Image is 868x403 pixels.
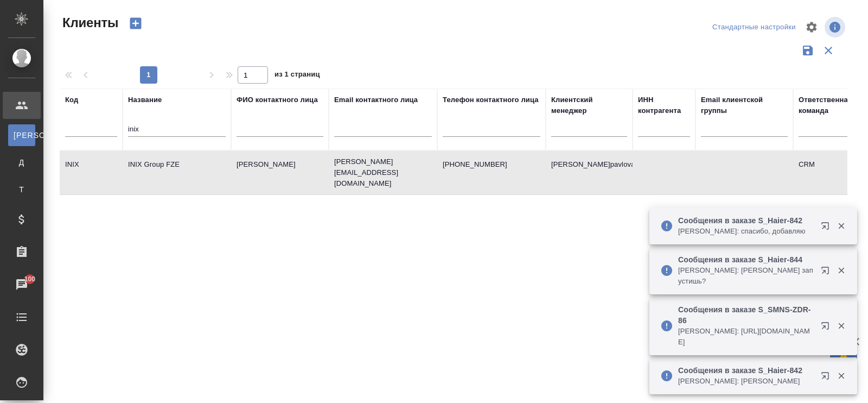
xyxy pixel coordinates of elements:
td: [PERSON_NAME] [231,154,329,192]
p: Сообщения в заказе S_SMNS-ZDR-86 [678,304,814,326]
span: Посмотреть информацию [825,17,847,37]
p: Сообщения в заказе S_Haier-844 [678,254,814,265]
div: Клиентский менеджер [551,95,627,116]
div: Email клиентской группы [701,95,788,116]
div: split button [710,19,799,36]
p: [PERSON_NAME]: [URL][DOMAIN_NAME] [678,326,814,348]
button: Сохранить фильтры [797,40,818,61]
a: Т [8,179,35,200]
button: Закрыть [830,321,852,331]
a: 100 [3,271,41,298]
span: Клиенты [60,14,118,32]
button: Создать [123,14,149,33]
td: INIX Group FZE [123,154,231,192]
p: Сообщения в заказе S_Haier-842 [678,215,814,226]
p: [PERSON_NAME]: [PERSON_NAME] запустишь? [678,265,814,287]
button: Закрыть [830,221,852,231]
button: Сбросить фильтры [818,40,839,61]
span: Настроить таблицу [799,14,825,40]
div: ИНН контрагента [638,95,690,116]
span: 100 [18,274,42,285]
p: [PERSON_NAME]: спасибо, добавляю [678,226,814,237]
div: Название [128,95,162,105]
span: Т [14,184,30,195]
div: ФИО контактного лица [237,95,318,105]
div: Телефон контактного лица [443,95,539,105]
p: [PERSON_NAME]: [PERSON_NAME] [678,376,814,387]
button: Открыть в новой вкладке [814,365,840,391]
p: [PERSON_NAME][EMAIL_ADDRESS][DOMAIN_NAME] [334,156,432,189]
span: Д [14,157,30,168]
td: [PERSON_NAME]pavlova [546,154,633,192]
span: из 1 страниц [275,68,320,84]
button: Открыть в новой вкладке [814,315,840,341]
p: Сообщения в заказе S_Haier-842 [678,365,814,376]
p: [PHONE_NUMBER] [443,159,540,170]
div: Email контактного лица [334,95,418,105]
button: Закрыть [830,266,852,275]
button: Открыть в новой вкладке [814,215,840,241]
div: Код [65,95,78,105]
button: Открыть в новой вкладке [814,260,840,286]
td: INIX [60,154,123,192]
button: Закрыть [830,371,852,381]
a: Д [8,152,35,173]
a: [PERSON_NAME] [8,124,35,146]
span: [PERSON_NAME] [14,130,30,141]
